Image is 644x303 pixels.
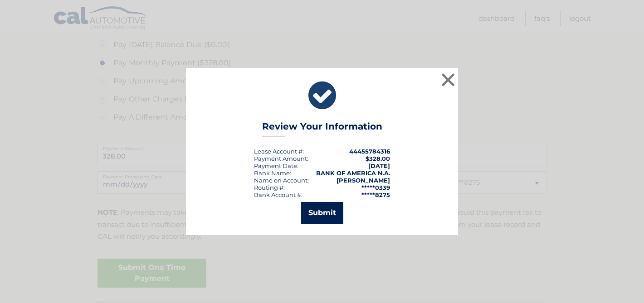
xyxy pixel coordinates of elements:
button: Submit [301,202,343,224]
div: Routing #: [254,184,285,191]
span: [DATE] [368,162,390,169]
div: Payment Amount: [254,155,308,162]
span: Payment Date [254,162,297,169]
h3: Review Your Information [262,121,382,137]
button: × [439,71,457,89]
strong: 44455784316 [349,148,390,155]
strong: BANK OF AMERICA N.A. [316,169,390,177]
div: Name on Account: [254,177,309,184]
div: Bank Account #: [254,191,302,198]
div: Lease Account #: [254,148,304,155]
div: Bank Name: [254,169,291,177]
span: $328.00 [366,155,390,162]
div: : [254,162,298,169]
strong: [PERSON_NAME] [337,177,390,184]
